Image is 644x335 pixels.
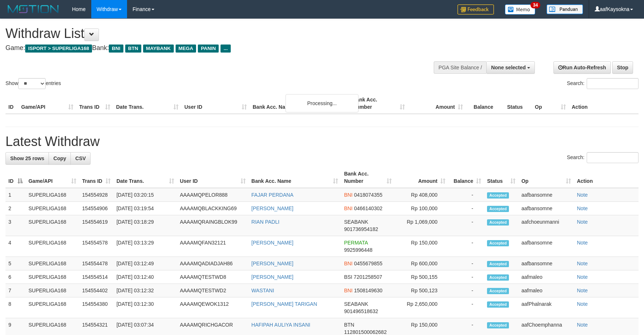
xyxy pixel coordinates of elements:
th: Amount: activate to sort column ascending [395,167,448,188]
td: 154554514 [79,270,114,284]
th: Balance [466,93,504,114]
td: - [448,236,484,257]
a: [PERSON_NAME] TARIGAN [252,301,317,307]
span: BTN [344,322,354,328]
a: Note [577,274,588,280]
td: 154554578 [79,236,114,257]
th: Trans ID [76,93,113,114]
td: - [448,257,484,270]
td: 154554928 [79,188,114,202]
span: MAYBANK [143,45,174,53]
td: AAAAMQBLACKKING69 [177,202,249,215]
td: AAAAMQADIADJAH86 [177,257,249,270]
span: Accepted [487,261,509,267]
td: [DATE] 03:19:54 [114,202,177,215]
td: aafbansomne [518,188,574,202]
td: 2 [5,202,26,215]
td: SUPERLIGA168 [26,202,79,215]
td: AAAAMQEWOK1312 [177,297,249,318]
span: Accepted [487,240,509,246]
td: 154554478 [79,257,114,270]
input: Search: [587,152,639,163]
a: [PERSON_NAME] [252,261,294,266]
span: Accepted [487,206,509,212]
span: None selected [491,65,526,70]
th: Bank Acc. Name [250,93,350,114]
a: [PERSON_NAME] [252,240,294,246]
td: AAAAMQTESTWD2 [177,284,249,297]
span: PERMATA [344,240,368,246]
span: BNI [344,192,352,198]
span: ... [221,45,230,53]
td: SUPERLIGA168 [26,284,79,297]
label: Show entries [5,78,61,89]
span: Copy 901736954182 to clipboard [344,226,378,232]
img: panduan.png [547,4,583,14]
label: Search: [567,152,639,163]
span: SEABANK [344,301,368,307]
td: 154554380 [79,297,114,318]
td: aafbansomne [518,236,574,257]
td: 4 [5,236,26,257]
th: Bank Acc. Name: activate to sort column ascending [249,167,341,188]
span: ISPORT > SUPERLIGA168 [25,45,92,53]
td: 154554619 [79,215,114,236]
a: Note [577,205,588,211]
span: Accepted [487,219,509,226]
a: Copy [49,152,71,165]
td: 1 [5,188,26,202]
td: aafmaleo [518,284,574,297]
h1: Withdraw List [5,26,422,41]
a: [PERSON_NAME] [252,205,294,211]
a: Note [577,219,588,225]
button: None selected [486,61,535,74]
span: BNI [344,288,352,293]
td: Rp 2,650,000 [395,297,448,318]
th: User ID [181,93,250,114]
a: CSV [70,152,91,165]
td: SUPERLIGA168 [26,236,79,257]
td: aafbansomne [518,257,574,270]
td: 7 [5,284,26,297]
th: User ID: activate to sort column ascending [177,167,249,188]
td: Rp 600,000 [395,257,448,270]
th: ID [5,93,18,114]
td: 154554906 [79,202,114,215]
select: Showentries [18,78,46,89]
td: SUPERLIGA168 [26,257,79,270]
a: FAJAR PERDANA [252,192,294,198]
td: - [448,270,484,284]
td: Rp 408,000 [395,188,448,202]
td: 5 [5,257,26,270]
td: aafPhalnarak [518,297,574,318]
td: 154554402 [79,284,114,297]
a: Note [577,301,588,307]
input: Search: [587,78,639,89]
span: BNI [109,45,123,53]
span: CSV [75,155,86,161]
td: SUPERLIGA168 [26,188,79,202]
span: BTN [125,45,141,53]
td: AAAAMQTESTWD8 [177,270,249,284]
span: SEABANK [344,219,368,225]
td: aafmaleo [518,270,574,284]
div: Processing... [285,94,359,112]
td: - [448,202,484,215]
td: - [448,284,484,297]
a: HAFIPAH AULIYA INSANI [252,322,310,328]
th: Date Trans.: activate to sort column ascending [114,167,177,188]
td: [DATE] 03:12:40 [114,270,177,284]
img: Feedback.jpg [457,4,494,15]
a: Note [577,288,588,293]
td: aafbansomne [518,202,574,215]
span: Accepted [487,274,509,281]
td: [DATE] 03:12:30 [114,297,177,318]
th: Date Trans. [113,93,181,114]
span: BNI [344,205,352,211]
span: Copy 1508149630 to clipboard [354,288,383,293]
span: BNI [344,261,352,266]
td: Rp 500,123 [395,284,448,297]
span: PANIN [198,45,219,53]
td: [DATE] 03:12:32 [114,284,177,297]
td: [DATE] 03:13:29 [114,236,177,257]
